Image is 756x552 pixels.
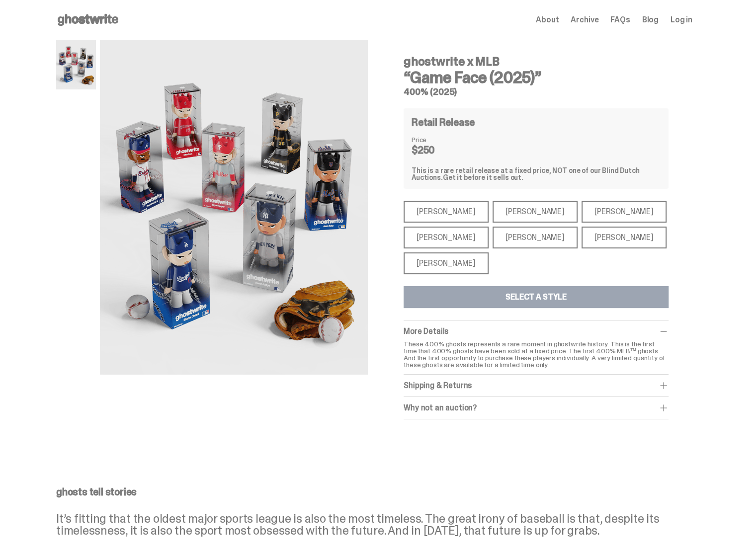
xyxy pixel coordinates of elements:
[404,286,669,308] button: Select a Style
[412,145,461,155] dd: $250
[404,87,669,96] h5: 400% (2025)
[571,16,598,24] a: Archive
[671,16,692,24] a: Log in
[404,56,669,68] h4: ghostwrite x MLB
[505,293,567,301] div: Select a Style
[404,340,669,368] p: These 400% ghosts represents a rare moment in ghostwrite history. This is the first time that 400...
[100,40,368,375] img: MLB%20400%25%20Primary%20Image.png
[404,403,669,413] div: Why not an auction?
[56,487,692,497] p: ghosts tell stories
[493,227,578,248] div: [PERSON_NAME]
[493,201,578,223] div: [PERSON_NAME]
[412,136,461,143] dt: Price
[412,167,661,181] div: This is a rare retail release at a fixed price, NOT one of our Blind Dutch Auctions.
[404,381,669,391] div: Shipping & Returns
[536,16,559,24] a: About
[404,227,489,248] div: [PERSON_NAME]
[404,252,489,274] div: [PERSON_NAME]
[56,40,96,89] img: MLB%20400%25%20Primary%20Image.png
[642,16,659,24] a: Blog
[582,201,667,223] div: [PERSON_NAME]
[404,201,489,223] div: [PERSON_NAME]
[443,173,523,182] span: Get it before it sells out.
[610,16,630,24] a: FAQs
[404,70,669,85] h3: “Game Face (2025)”
[56,513,692,537] p: It’s fitting that the oldest major sports league is also the most timeless. The great irony of ba...
[582,227,667,248] div: [PERSON_NAME]
[404,326,448,336] span: More Details
[412,117,475,127] h4: Retail Release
